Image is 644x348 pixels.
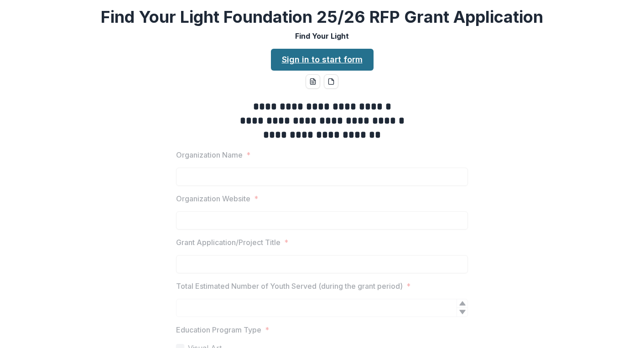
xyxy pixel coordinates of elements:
p: Organization Name [176,149,243,160]
p: Total Estimated Number of Youth Served (during the grant period) [176,281,403,292]
p: Organization Website [176,193,250,204]
h2: Find Your Light Foundation 25/26 RFP Grant Application [101,7,543,27]
p: Grant Application/Project Title [176,237,280,248]
p: Education Program Type [176,324,261,335]
button: word-download [306,74,320,89]
button: pdf-download [324,74,338,89]
a: Sign in to start form [271,49,374,71]
p: Find Your Light [295,31,349,41]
